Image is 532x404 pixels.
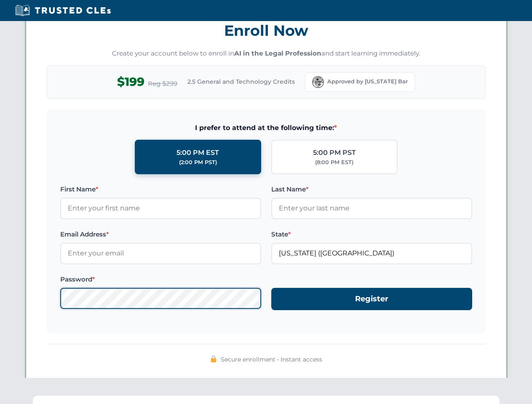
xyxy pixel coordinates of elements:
[327,77,408,86] span: Approved by [US_STATE] Bar
[271,184,472,194] label: Last Name
[60,243,261,264] input: Enter your email
[271,198,472,219] input: Enter your last name
[60,229,261,239] label: Email Address
[234,49,321,57] strong: AI in the Legal Profession
[60,184,261,194] label: First Name
[187,77,295,86] span: 2.5 General and Technology Credits
[13,4,113,17] img: Trusted CLEs
[221,355,322,364] span: Secure enrollment • Instant access
[210,356,217,362] img: 🔒
[312,76,324,88] img: Florida Bar
[117,72,144,91] span: $199
[47,17,486,44] h3: Enroll Now
[148,79,177,89] span: Reg $299
[313,147,356,158] div: 5:00 PM PST
[315,158,353,167] div: (8:00 PM EST)
[60,274,261,284] label: Password
[176,147,219,158] div: 5:00 PM EST
[60,122,472,133] span: I prefer to attend at the following time:
[271,288,472,310] button: Register
[47,49,486,58] p: Create your account below to enroll in and start learning immediately.
[271,229,472,239] label: State
[60,198,261,219] input: Enter your first name
[179,158,217,167] div: (2:00 PM PST)
[271,243,472,264] input: Florida (FL)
